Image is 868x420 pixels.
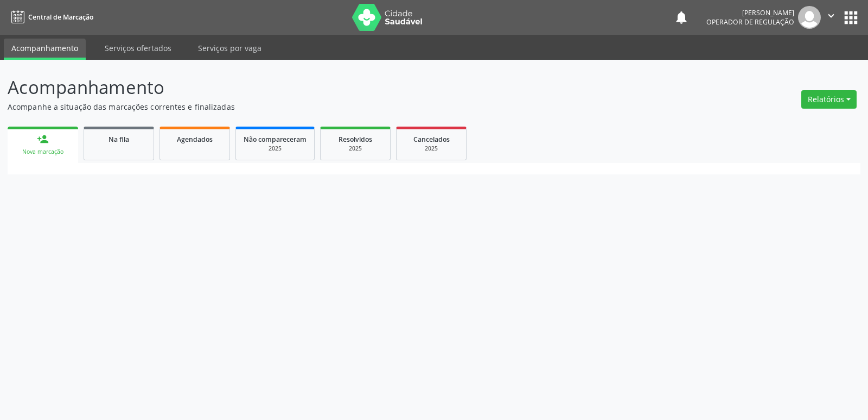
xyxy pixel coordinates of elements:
[244,135,307,144] span: Não compareceram
[821,6,841,29] button: 
[28,12,93,22] span: Central de Marcação
[8,101,604,112] p: Acompanhe a situação das marcações correntes e finalizadas
[339,135,372,144] span: Resolvidos
[798,6,821,29] img: img
[404,145,458,153] div: 2025
[413,135,450,144] span: Cancelados
[706,8,794,17] div: [PERSON_NAME]
[328,145,382,153] div: 2025
[190,39,269,58] a: Serviços por vaga
[825,10,837,22] i: 
[15,148,71,156] div: Nova marcação
[706,17,794,27] span: Operador de regulação
[244,145,307,153] div: 2025
[177,135,213,144] span: Agendados
[801,90,857,109] button: Relatórios
[8,8,93,26] a: Central de Marcação
[841,8,860,27] button: apps
[8,74,604,101] p: Acompanhamento
[97,39,179,58] a: Serviços ofertados
[37,133,49,145] div: person_add
[674,10,689,25] button: notifications
[4,39,86,60] a: Acompanhamento
[108,135,129,144] span: Na fila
